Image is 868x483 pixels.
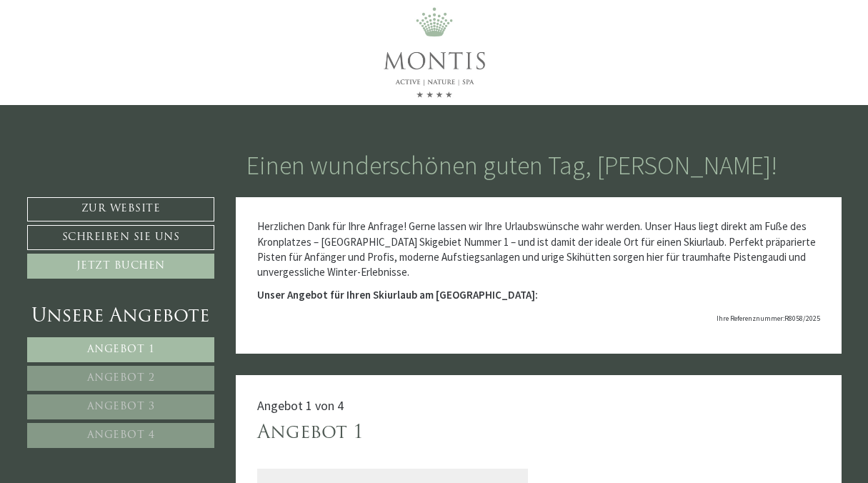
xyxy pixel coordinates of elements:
[27,197,215,221] a: Zur Website
[257,288,538,302] strong: Unser Angebot für Ihren Skiurlaub am [GEOGRAPHIC_DATA]:
[717,314,820,323] span: Ihre Referenznummer:R8058/2025
[27,304,215,330] div: Unsere Angebote
[257,420,364,447] div: Angebot 1
[87,430,155,441] span: Angebot 4
[27,225,215,250] a: Schreiben Sie uns
[257,219,820,280] p: Herzlichen Dank für Ihre Anfrage! Gerne lassen wir Ihre Urlaubswünsche wahr werden. Unser Haus li...
[87,344,155,355] span: Angebot 1
[246,151,777,180] h1: Einen wunderschönen guten Tag, [PERSON_NAME]!
[27,254,215,279] a: Jetzt buchen
[257,397,344,414] span: Angebot 1 von 4
[87,373,155,384] span: Angebot 2
[87,402,155,412] span: Angebot 3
